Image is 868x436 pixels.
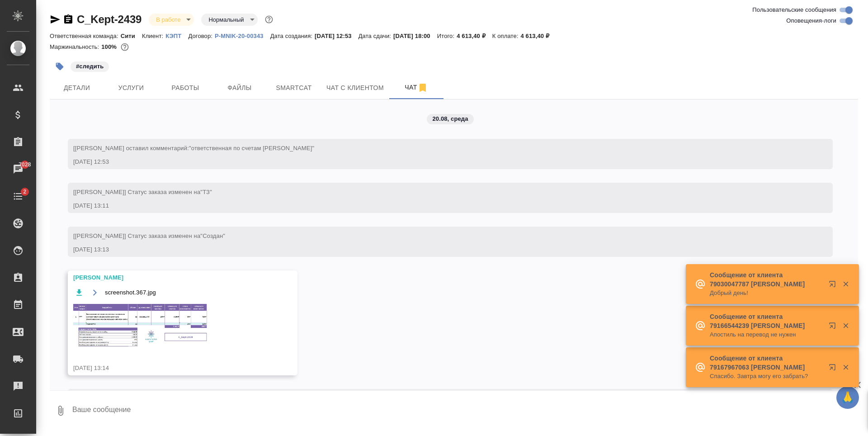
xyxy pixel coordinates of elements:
span: "Создан" [200,232,225,239]
div: [DATE] 13:11 [73,201,801,210]
p: Ответственная команда: [50,33,121,39]
svg: Отписаться [417,82,428,93]
p: 100% [101,43,119,50]
button: Нормальный [206,16,246,24]
button: Открыть в новой вкладке [823,317,845,338]
p: Сообщение от клиента 79167967063 [PERSON_NAME] [710,354,823,372]
a: C_Kept-2439 [77,13,142,25]
span: Чат [395,82,438,93]
span: Файлы [218,82,261,94]
p: Дата сдачи: [359,33,393,39]
span: следить [70,62,110,70]
span: 7028 [13,160,36,169]
span: Пользовательские сообщения [752,5,836,14]
p: Итого: [437,33,457,39]
span: Smartcat [272,82,316,94]
span: "ТЗ" [200,189,212,195]
img: screenshot.367.jpg [73,303,209,348]
span: screenshot.367.jpg [105,288,156,297]
span: Работы [164,82,207,94]
div: В работе [201,14,257,26]
p: Клиент: [142,33,165,39]
p: [DATE] 18:00 [393,33,437,39]
button: Закрыть [836,363,855,371]
p: Сообщение от клиента 79166544239 [PERSON_NAME] [710,312,823,330]
p: Дата создания: [270,33,315,39]
button: Открыть в новой вкладке [823,275,845,297]
p: P-MNIK-20-00343 [215,33,270,39]
button: Скопировать ссылку [63,14,74,25]
p: 4 613,40 ₽ [521,33,557,39]
p: Сообщение от клиента 79030047787 [PERSON_NAME] [710,270,823,289]
button: Добавить тэг [50,57,70,76]
span: Оповещения-логи [786,16,836,25]
button: Закрыть [836,322,855,330]
p: Маржинальность: [50,43,101,50]
button: Доп статусы указывают на важность/срочность заказа [263,14,275,25]
p: Добрый день! [710,289,823,298]
button: 0.78 RUB; [119,41,131,53]
p: Договор: [188,33,215,39]
p: К оплате: [492,33,521,39]
button: Открыть в новой вкладке [823,358,845,380]
button: Закрыть [836,280,855,288]
div: [DATE] 13:13 [73,245,801,254]
button: Скопировать ссылку для ЯМессенджера [50,14,61,25]
a: P-MNIK-20-00343 [215,32,270,39]
p: #следить [76,62,104,71]
a: 7028 [2,158,34,180]
div: [DATE] 13:14 [73,364,266,373]
p: Апостиль на перевод не нужен [710,330,823,339]
span: 2 [18,187,32,196]
p: Спасибо. Завтра могу его забрать? [710,372,823,381]
a: КЭПТ [165,32,188,39]
p: 20.08, среда [432,114,468,123]
span: Чат с клиентом [326,82,384,94]
button: Открыть на драйве [89,287,100,298]
p: 4 613,40 ₽ [457,33,492,39]
span: [[PERSON_NAME]] Статус заказа изменен на [73,232,225,239]
div: В работе [149,14,194,26]
span: Детали [55,82,99,94]
a: 2 [2,185,34,208]
p: КЭПТ [165,33,188,39]
button: Скачать [73,287,85,298]
div: [DATE] 12:53 [73,157,801,166]
div: [PERSON_NAME] [73,273,266,282]
p: Сити [121,33,142,39]
span: [[PERSON_NAME]] Статус заказа изменен на [73,189,212,195]
span: [[PERSON_NAME] оставил комментарий: [73,145,314,152]
button: В работе [153,16,183,24]
span: "ответственная по счетам [PERSON_NAME]" [189,145,314,152]
p: [DATE] 12:53 [315,33,359,39]
span: Услуги [109,82,153,94]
